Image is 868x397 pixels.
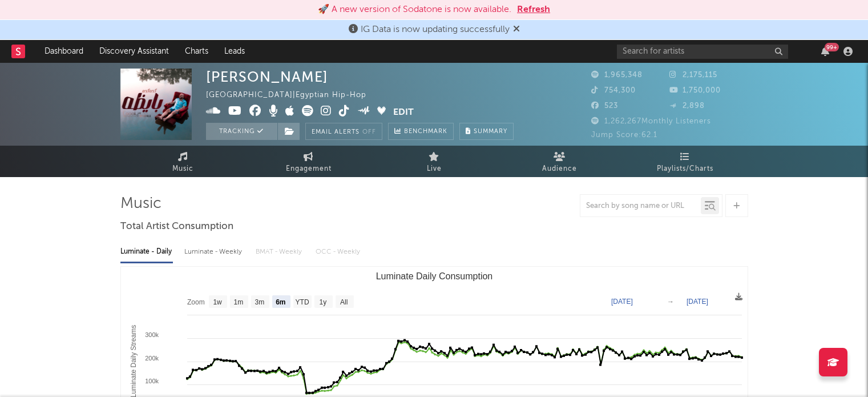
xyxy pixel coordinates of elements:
[286,162,332,176] span: Engagement
[216,40,253,63] a: Leads
[246,146,372,177] a: Engagement
[145,331,159,338] text: 300k
[623,146,748,177] a: Playlists/Charts
[825,43,839,51] div: 99 +
[318,3,511,17] div: 🚀 A new version of Sodatone is now available.
[184,242,244,262] div: Luminate - Weekly
[372,146,497,177] a: Live
[617,45,788,59] input: Search for artists
[404,125,447,139] span: Benchmark
[821,47,829,56] button: 99+
[37,40,91,63] a: Dashboard
[319,298,326,306] text: 1y
[361,25,510,34] span: IG Data is now updating successfully
[206,89,380,102] div: [GEOGRAPHIC_DATA] | Egyptian Hip-Hop
[427,162,442,176] span: Live
[255,298,264,306] text: 3m
[591,102,618,110] span: 523
[591,87,636,94] span: 754,300
[669,102,705,110] span: 2,898
[120,220,233,234] span: Total Artist Consumption
[233,298,243,306] text: 1m
[206,69,328,85] div: [PERSON_NAME]
[591,71,643,79] span: 1,965,348
[459,123,514,140] button: Summary
[517,3,550,17] button: Refresh
[172,162,193,176] span: Music
[542,162,577,176] span: Audience
[669,71,717,79] span: 2,175,115
[611,298,633,306] text: [DATE]
[295,298,309,306] text: YTD
[393,105,414,119] button: Edit
[187,298,205,306] text: Zoom
[667,298,674,306] text: →
[276,298,285,306] text: 6m
[213,298,222,306] text: 1w
[591,131,657,139] span: Jump Score: 62.1
[388,123,454,140] a: Benchmark
[177,40,216,63] a: Charts
[362,129,376,135] em: Off
[120,242,173,262] div: Luminate - Daily
[687,298,708,306] text: [DATE]
[206,123,277,140] button: Tracking
[497,146,623,177] a: Audience
[145,355,159,362] text: 200k
[120,146,246,177] a: Music
[145,378,159,384] text: 100k
[657,162,713,176] span: Playlists/Charts
[91,40,177,63] a: Discovery Assistant
[305,123,382,140] button: Email AlertsOff
[340,298,347,306] text: All
[591,118,711,125] span: 1,262,267 Monthly Listeners
[580,202,701,211] input: Search by song name or URL
[376,271,492,281] text: Luminate Daily Consumption
[669,87,721,94] span: 1,750,000
[474,129,507,135] span: Summary
[513,25,520,34] span: Dismiss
